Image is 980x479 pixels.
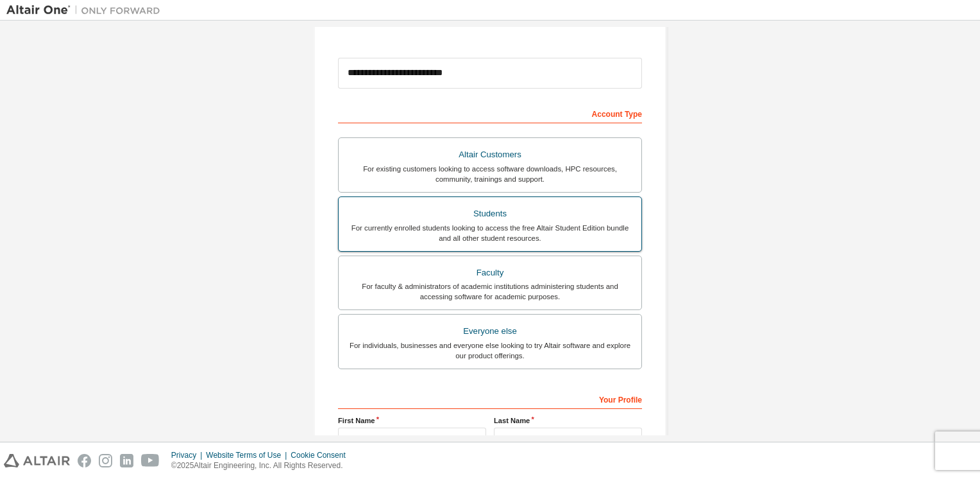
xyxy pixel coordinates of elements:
[206,450,291,460] div: Website Terms of Use
[338,103,642,123] div: Account Type
[338,388,642,409] div: Your Profile
[171,450,206,460] div: Privacy
[346,264,634,282] div: Faculty
[346,322,634,340] div: Everyone else
[78,454,91,467] img: facebook.svg
[291,450,353,460] div: Cookie Consent
[120,454,133,467] img: linkedin.svg
[171,460,353,471] p: © 2025 Altair Engineering, Inc. All Rights Reserved.
[6,4,167,17] img: Altair One
[141,454,160,467] img: youtube.svg
[494,415,642,426] label: Last Name
[4,454,70,467] img: altair_logo.svg
[346,205,634,223] div: Students
[346,146,634,164] div: Altair Customers
[346,281,634,302] div: For faculty & administrators of academic institutions administering students and accessing softwa...
[346,340,634,361] div: For individuals, businesses and everyone else looking to try Altair software and explore our prod...
[346,223,634,243] div: For currently enrolled students looking to access the free Altair Student Edition bundle and all ...
[99,454,112,467] img: instagram.svg
[346,164,634,184] div: For existing customers looking to access software downloads, HPC resources, community, trainings ...
[338,415,486,426] label: First Name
